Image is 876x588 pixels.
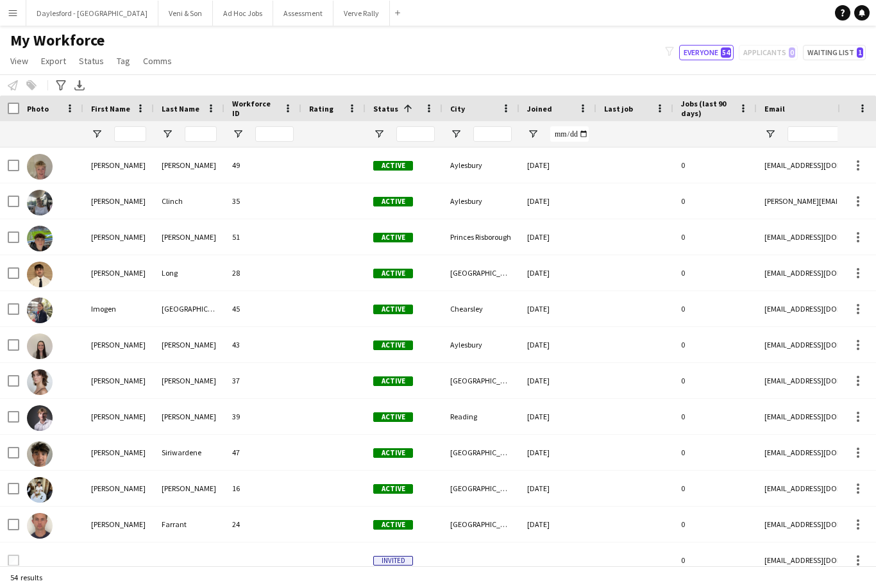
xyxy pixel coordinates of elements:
span: Rating [309,104,333,113]
div: [DATE] [519,399,596,434]
span: Joined [527,104,552,113]
div: [GEOGRAPHIC_DATA] [442,255,519,290]
div: [PERSON_NAME] [83,327,154,362]
img: Dominic Loughran [27,226,53,251]
a: Comms [138,53,177,69]
button: Open Filter Menu [162,128,173,140]
div: [DATE] [519,507,596,542]
div: Farrant [154,507,224,542]
span: Email [764,104,785,113]
div: Clinch [154,183,224,219]
span: Export [41,55,66,67]
span: City [450,104,465,113]
div: [PERSON_NAME] [83,363,154,398]
button: Assessment [273,1,333,26]
span: 1 [857,47,863,58]
div: 0 [673,471,757,506]
span: Last job [604,104,633,113]
div: 35 [224,183,301,219]
app-action-btn: Advanced filters [53,78,69,93]
div: [GEOGRAPHIC_DATA] [442,471,519,506]
span: Active [373,161,413,171]
img: Sam Siriwardene [27,441,53,467]
div: [GEOGRAPHIC_DATA] [442,435,519,470]
button: Open Filter Menu [232,128,244,140]
div: [DATE] [519,255,596,290]
div: [PERSON_NAME] [83,219,154,255]
span: Active [373,305,413,314]
div: Aylesbury [442,327,519,362]
div: 28 [224,255,301,290]
div: Reading [442,399,519,434]
span: Tag [117,55,130,67]
button: Ad Hoc Jobs [213,1,273,26]
input: First Name Filter Input [114,126,146,142]
a: View [5,53,33,69]
span: Active [373,520,413,530]
input: Joined Filter Input [550,126,589,142]
div: [PERSON_NAME] [83,255,154,290]
button: Open Filter Menu [764,128,776,140]
img: Robert Usher [27,405,53,431]
button: Veni & Son [158,1,213,26]
img: Christina Clinch [27,190,53,215]
div: [DATE] [519,147,596,183]
div: [PERSON_NAME] [154,219,224,255]
a: Export [36,53,71,69]
div: [PERSON_NAME] [154,471,224,506]
span: Active [373,484,413,494]
div: 0 [673,363,757,398]
span: Active [373,197,413,206]
div: [GEOGRAPHIC_DATA] [442,363,519,398]
input: Row Selection is disabled for this row (unchecked) [8,555,19,566]
span: Active [373,233,413,242]
div: 43 [224,327,301,362]
div: Chearsley [442,291,519,326]
div: [PERSON_NAME] [83,183,154,219]
div: [DATE] [519,183,596,219]
img: Theodoros Liakopoulos [27,477,53,503]
span: 54 [721,47,731,58]
button: Daylesford - [GEOGRAPHIC_DATA] [26,1,158,26]
img: Imogen Stratford [27,298,53,323]
div: 39 [224,399,301,434]
div: [DATE] [519,435,596,470]
span: Status [373,104,398,113]
div: Princes Risborough [442,219,519,255]
div: 0 [673,291,757,326]
button: Open Filter Menu [450,128,462,140]
input: Last Name Filter Input [185,126,217,142]
div: Imogen [83,291,154,326]
div: [DATE] [519,219,596,255]
div: 24 [224,507,301,542]
div: [GEOGRAPHIC_DATA] [154,291,224,326]
div: Long [154,255,224,290]
button: Verve Rally [333,1,390,26]
span: Active [373,376,413,386]
div: 0 [673,542,757,578]
div: [PERSON_NAME] [83,147,154,183]
span: Photo [27,104,49,113]
img: George Long [27,262,53,287]
input: City Filter Input [473,126,512,142]
input: Workforce ID Filter Input [255,126,294,142]
button: Open Filter Menu [373,128,385,140]
button: Waiting list1 [803,45,866,60]
span: View [10,55,28,67]
div: [PERSON_NAME] [154,363,224,398]
div: [GEOGRAPHIC_DATA] [442,507,519,542]
span: Jobs (last 90 days) [681,99,734,118]
div: 0 [673,219,757,255]
div: [PERSON_NAME] [83,471,154,506]
div: 0 [673,327,757,362]
div: [PERSON_NAME] [83,399,154,434]
div: [DATE] [519,327,596,362]
div: [PERSON_NAME] [83,507,154,542]
div: [PERSON_NAME] [154,399,224,434]
app-action-btn: Export XLSX [72,78,87,93]
span: Comms [143,55,172,67]
span: Active [373,412,413,422]
div: [DATE] [519,291,596,326]
button: Open Filter Menu [91,128,103,140]
button: Open Filter Menu [527,128,539,140]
